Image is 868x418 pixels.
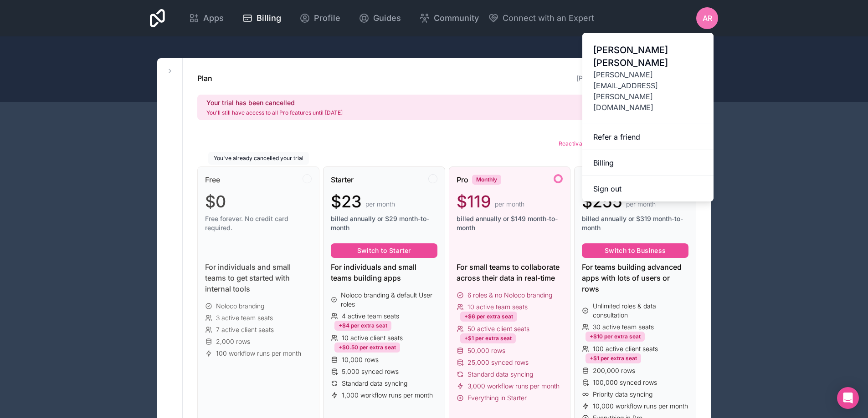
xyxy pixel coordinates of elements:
[331,243,437,258] button: Switch to Starter
[467,324,529,333] span: 50 active client seats
[626,200,656,209] span: per month
[434,12,479,25] span: Community
[216,302,264,311] span: Noloco branding
[235,8,288,28] a: Billing
[457,174,468,185] span: Pro
[216,337,250,346] span: 2,000 rows
[472,175,501,185] div: Monthly
[586,353,641,363] div: +$1 per extra seat
[342,355,379,364] span: 10,000 rows
[460,333,516,343] div: +$1 per extra seat
[342,391,433,400] span: 1,000 workflow runs per month
[555,135,619,152] button: Reactivate plan
[457,214,563,232] span: billed annually or $149 month-to-month
[181,8,231,28] a: Apps
[576,74,668,82] a: [PERSON_NAME]-workspace
[582,243,688,258] button: Switch to Business
[488,12,594,25] button: Connect with an Expert
[582,124,714,150] a: Refer a friend
[342,312,399,321] span: 4 active team seats
[216,313,273,322] span: 3 active team seats
[593,302,688,320] span: Unlimited roles & data consultation
[467,393,527,403] span: Everything in Starter
[467,382,560,391] span: 3,000 workflow runs per month
[467,358,529,367] span: 25,000 synced rows
[342,367,399,376] span: 5,000 synced rows
[205,192,226,211] span: $0
[593,344,658,353] span: 100 active client seats
[331,192,362,211] span: $23
[331,262,437,283] div: For individuals and small teams building apps
[467,291,552,300] span: 6 roles & no Noloco branding
[593,322,654,332] span: 30 active team seats
[351,8,408,28] a: Guides
[467,302,528,312] span: 10 active team seats
[593,390,652,399] span: Priority data syncing
[412,8,486,28] a: Community
[593,378,657,387] span: 100,000 synced rows
[593,366,635,375] span: 200,000 rows
[582,176,714,201] button: Sign out
[593,69,703,113] span: [PERSON_NAME][EMAIL_ADDRESS][PERSON_NAME][DOMAIN_NAME]
[257,12,281,25] span: Billing
[342,379,407,388] span: Standard data syncing
[314,12,340,25] span: Profile
[203,12,224,25] span: Apps
[205,262,312,294] div: For individuals and small teams to get started with internal tools
[331,214,437,232] span: billed annually or $29 month-to-month
[342,333,403,342] span: 10 active client seats
[457,192,491,211] span: $119
[582,192,622,211] span: $255
[216,325,274,334] span: 7 active client seats
[197,73,212,84] h1: Plan
[205,174,220,185] span: Free
[208,152,309,165] div: You've already cancelled your trial
[341,291,437,309] span: Noloco branding & default User roles
[460,312,517,322] div: +$6 per extra seat
[457,262,563,283] div: For small teams to collaborate across their data in real-time
[559,140,601,147] span: Reactivate plan
[467,346,505,355] span: 50,000 rows
[837,387,859,409] div: Open Intercom Messenger
[582,262,688,294] div: For teams building advanced apps with lots of users or rows
[206,109,343,116] p: You'll still have access to all Pro features until [DATE]
[331,174,354,185] span: Starter
[495,200,524,209] span: per month
[703,13,712,24] span: AR
[593,402,688,411] span: 10,000 workflow runs per month
[292,8,348,28] a: Profile
[467,370,533,379] span: Standard data syncing
[365,200,395,209] span: per month
[593,44,703,69] span: [PERSON_NAME] [PERSON_NAME]
[334,342,400,353] div: +$0.50 per extra seat
[582,150,714,176] a: Billing
[586,332,645,342] div: +$10 per extra seat
[216,349,301,358] span: 100 workflow runs per month
[206,98,343,107] h2: Your trial has been cancelled
[503,12,594,25] span: Connect with an Expert
[205,214,312,232] span: Free forever. No credit card required.
[582,214,688,232] span: billed annually or $319 month-to-month
[373,12,401,25] span: Guides
[334,321,391,331] div: +$4 per extra seat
